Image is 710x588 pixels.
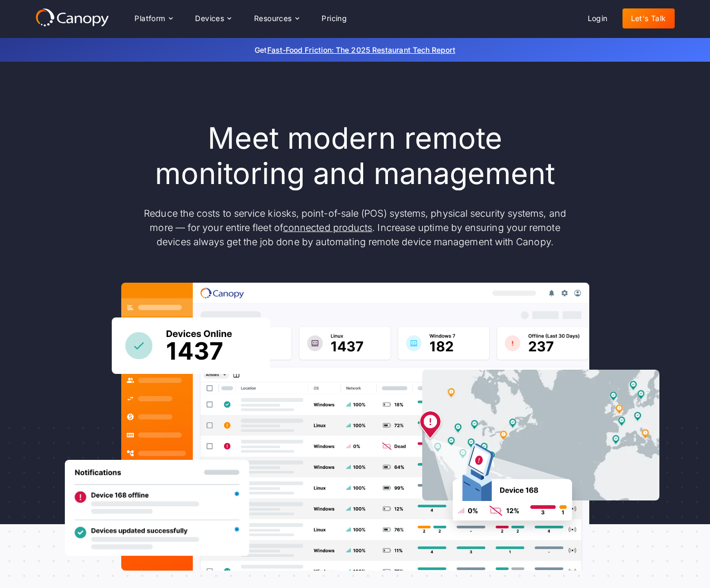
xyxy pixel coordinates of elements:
a: Pricing [313,8,355,28]
h1: Meet modern remote monitoring and management [134,121,577,191]
div: Devices [187,8,239,29]
a: connected products [283,222,372,233]
div: Devices [195,15,224,22]
a: Fast-Food Friction: The 2025 Restaurant Tech Report [267,45,455,54]
p: Get [97,44,614,55]
img: Canopy sees how many devices are online [112,317,270,374]
div: Resources [254,15,292,22]
a: Let's Talk [623,8,675,28]
a: Login [579,8,616,28]
div: Resources [246,8,307,29]
p: Reduce the costs to service kiosks, point-of-sale (POS) systems, physical security systems, and m... [134,206,577,249]
div: Platform [134,15,165,22]
div: Platform [126,8,180,29]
